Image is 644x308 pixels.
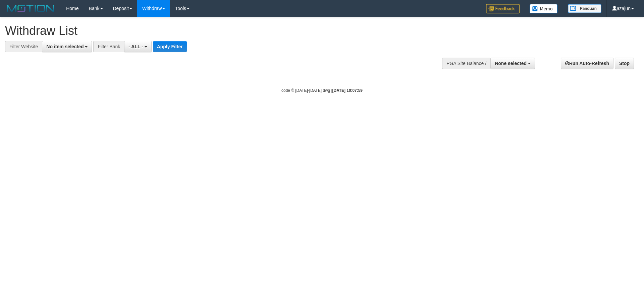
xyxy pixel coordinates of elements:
[490,58,535,69] button: None selected
[5,41,42,52] div: Filter Website
[46,44,84,49] span: No item selected
[153,41,187,52] button: Apply Filter
[561,58,613,69] a: Run Auto-Refresh
[530,4,558,13] img: Button%20Memo.svg
[281,88,363,93] small: code © [DATE]-[DATE] dwg |
[5,3,56,13] img: MOTION_logo.png
[124,41,151,52] button: - ALL -
[93,41,124,52] div: Filter Bank
[5,24,423,38] h1: Withdraw List
[332,88,363,93] strong: [DATE] 10:07:59
[442,58,490,69] div: PGA Site Balance /
[128,44,143,49] span: - ALL -
[615,58,634,69] a: Stop
[495,61,527,66] span: None selected
[42,41,92,52] button: No item selected
[486,4,520,13] img: Feedback.jpg
[568,4,601,13] img: panduan.png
